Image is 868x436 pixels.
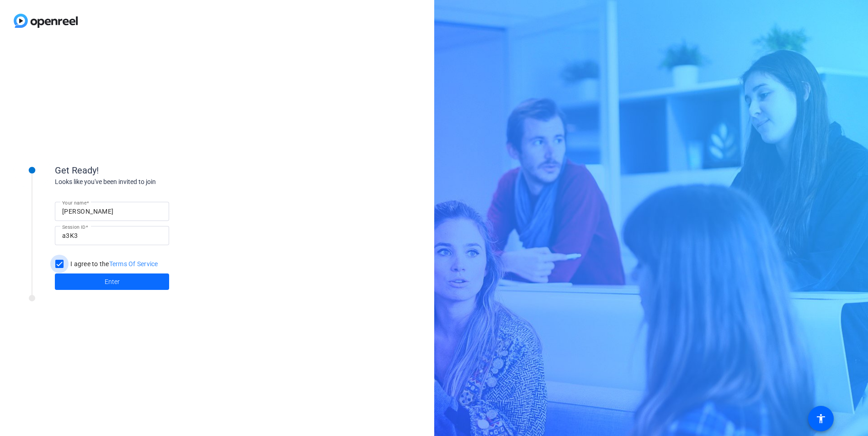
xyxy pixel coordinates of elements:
a: Terms Of Service [109,260,158,268]
mat-label: Your name [62,200,86,205]
div: Looks like you've been invited to join [55,177,238,187]
span: Enter [105,277,120,287]
div: Get Ready! [55,163,238,177]
label: I agree to the [69,259,158,268]
button: Enter [55,273,169,290]
mat-label: Session ID [62,224,85,230]
mat-icon: accessibility [815,413,826,424]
